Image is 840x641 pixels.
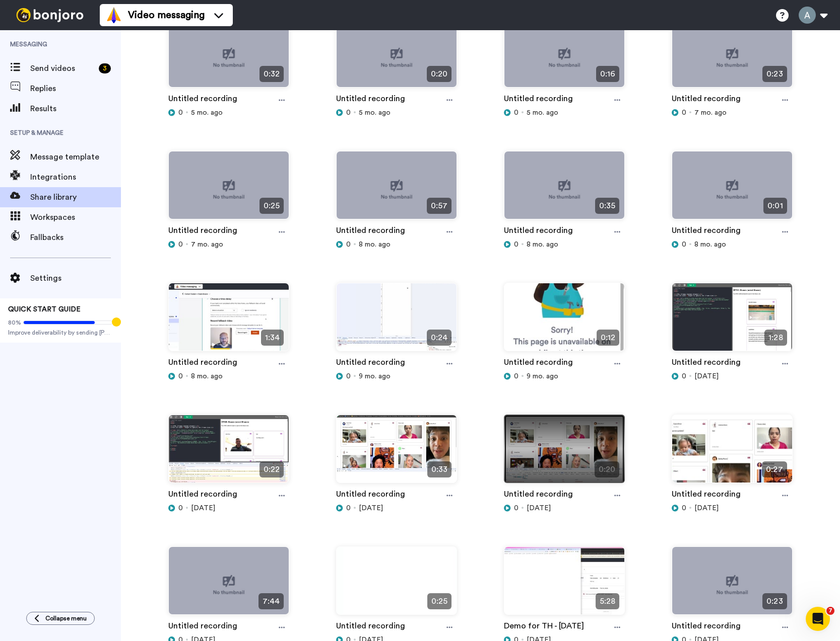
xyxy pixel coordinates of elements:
span: Improve deliverability by sending [PERSON_NAME]’s from your own email [8,329,113,337]
span: 7 [826,607,834,615]
span: 0 [682,503,686,513]
span: 0:16 [596,66,619,82]
span: 0 [682,371,686,381]
span: 0 [514,239,519,250]
span: 0:12 [597,330,619,346]
img: 1487f6f7-2e57-4405-a62d-2573d65e17d6_thumbnail_source_1721194875.jpg [169,415,289,491]
span: 0:33 [427,461,451,477]
span: Replies [30,83,121,95]
div: [DATE] [672,503,793,513]
span: Share library [30,191,121,203]
span: 1:34 [261,330,284,346]
button: Collapse menu [26,612,95,625]
span: 0:24 [427,330,451,346]
img: 10d68ebf-f057-440f-9b69-45525b5d387e_thumbnail_source_1732671424.jpg [169,283,289,359]
a: Untitled recording [336,224,405,239]
a: Untitled recording [672,620,741,635]
iframe: Intercom live chat [806,607,830,631]
img: no-thumbnail.jpg [504,20,624,96]
img: no-thumbnail.jpg [169,20,289,96]
span: 0 [346,503,351,513]
img: 1f30b0c4-3ea9-4e1b-bc2d-aeaa63be0550_thumbnail_source_1719908143.jpg [672,415,792,491]
span: Video messaging [128,8,205,22]
div: Tooltip anchor [112,317,121,327]
img: 793a9043-0d75-47b4-b8f7-92bce0ed622f_thumbnail_source_1710320868.jpg [337,547,457,623]
span: Send videos [30,62,95,74]
span: 0 [514,108,519,118]
span: 0:57 [427,198,451,214]
span: 0:32 [260,66,284,82]
a: Untitled recording [504,93,573,108]
span: Integrations [30,171,121,183]
span: 5:28 [596,593,619,609]
img: vm-color.svg [106,7,122,23]
img: no-thumbnail.jpg [337,20,457,96]
img: b41c8317-21ac-4b2f-a3a4-4f0a49853e29_thumbnail_source_1730795216.jpg [337,283,457,359]
a: Untitled recording [168,224,237,239]
a: Untitled recording [504,356,573,371]
span: Message template [30,151,121,163]
span: 0 [346,108,351,118]
span: 0:23 [762,66,787,82]
span: 0:25 [260,198,284,214]
span: 0:20 [595,461,619,477]
a: Untitled recording [672,356,741,371]
span: Fallbacks [30,231,121,244]
div: [DATE] [504,503,625,513]
span: 0:20 [427,66,451,82]
div: 7 mo. ago [672,108,793,118]
div: 8 mo. ago [504,239,625,250]
span: 0:27 [762,461,787,477]
a: Untitled recording [168,488,237,503]
img: 90af09c4-76b8-40a9-9dcc-caaa06afe3d8_thumbnail_source_1730795078.jpg [504,283,624,359]
div: 5 mo. ago [504,108,625,118]
img: no-thumbnail.jpg [169,151,289,227]
a: Untitled recording [168,620,237,635]
span: 0 [682,239,686,250]
span: Results [30,103,121,115]
img: d1362878-e4d9-4b38-bc2f-9920fa634c85_thumbnail_source_1719908917.jpg [337,415,457,491]
span: Collapse menu [45,614,87,622]
div: 9 mo. ago [504,371,625,381]
span: 0 [178,503,183,513]
img: no-thumbnail.jpg [337,151,457,227]
a: Untitled recording [672,224,741,239]
a: Untitled recording [336,488,405,503]
img: no-thumbnail.jpg [672,20,792,96]
span: 7:44 [259,593,284,609]
img: e6124a50-664a-43be-8b4d-2eb2027766a9_thumbnail_source_1706689235.jpg [504,547,624,623]
img: no-thumbnail.jpg [672,151,792,227]
span: Workspaces [30,211,121,223]
span: 0 [682,108,686,118]
a: Untitled recording [168,356,237,371]
a: Untitled recording [504,224,573,239]
span: 0 [178,239,183,250]
img: bj-logo-header-white.svg [12,8,88,22]
div: 7 mo. ago [168,239,289,250]
img: no-thumbnail.jpg [504,151,624,227]
div: [DATE] [672,371,793,381]
a: Untitled recording [672,93,741,108]
span: 80% [8,318,21,327]
span: 0:22 [260,461,284,477]
div: 9 mo. ago [336,371,457,381]
a: Untitled recording [336,356,405,371]
a: Untitled recording [168,93,237,108]
span: QUICK START GUIDE [8,306,81,313]
a: Untitled recording [336,620,405,635]
div: [DATE] [168,503,289,513]
div: 3 [99,63,111,73]
span: 0 [178,108,183,118]
span: 0 [346,371,351,381]
span: 0 [514,503,519,513]
div: 5 mo. ago [168,108,289,118]
a: Untitled recording [336,93,405,108]
span: 0:35 [595,198,619,214]
a: Untitled recording [672,488,741,503]
a: Demo for TH - [DATE] [504,620,584,635]
span: 0 [514,371,519,381]
img: no-thumbnail.jpg [169,547,289,623]
img: cb79b9e2-7c40-4e56-bb9d-cfaecb120c85_thumbnail_source_1719908264.jpg [504,415,624,491]
div: 8 mo. ago [672,239,793,250]
span: 0:23 [762,593,787,609]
